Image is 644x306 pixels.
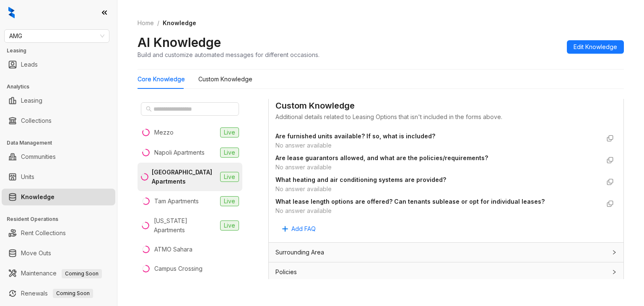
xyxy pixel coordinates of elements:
div: No answer available [275,184,600,194]
div: No answer available [275,206,600,215]
a: Move Outs [21,245,51,262]
strong: Are lease guarantors allowed, and what are the policies/requirements? [275,154,488,161]
span: Live [220,127,239,137]
span: Edit Knowledge [574,42,617,52]
span: collapsed [612,250,617,255]
div: Tam Apartments [154,197,199,206]
img: logo [8,7,15,18]
button: Edit Knowledge [567,40,624,54]
span: search [146,106,152,112]
span: Knowledge [163,19,196,26]
span: Add FAQ [291,224,316,233]
a: Collections [21,112,52,129]
span: AMG [9,30,104,42]
span: Policies [275,267,297,277]
a: Units [21,169,34,185]
span: Coming Soon [53,289,93,298]
div: ATMO Sahara [154,245,192,254]
li: Leasing [2,92,115,109]
span: collapsed [612,270,617,275]
h3: Leasing [7,47,117,54]
li: Communities [2,148,115,165]
div: [GEOGRAPHIC_DATA] Apartments [152,168,217,186]
li: / [157,18,159,28]
div: Core Knowledge [138,75,185,84]
div: Napoli Apartments [154,148,205,157]
span: Live [220,148,239,158]
div: No answer available [275,141,600,150]
h3: Resident Operations [7,215,117,223]
li: Move Outs [2,245,115,262]
li: Units [2,169,115,185]
h3: Data Management [7,139,117,147]
a: Leasing [21,92,42,109]
a: RenewalsComing Soon [21,285,93,302]
li: Maintenance [2,265,115,282]
button: Add FAQ [275,222,322,236]
div: Custom Knowledge [275,99,617,112]
li: Renewals [2,285,115,302]
a: Leads [21,56,38,73]
strong: What heating and air conditioning systems are provided? [275,176,446,183]
div: Build and customize automated messages for different occasions. [138,50,319,59]
div: Policies [269,262,623,282]
a: Knowledge [21,189,55,205]
div: No answer available [275,163,600,172]
span: Live [220,220,239,231]
div: Surrounding Area [269,243,623,262]
div: Campus Crossing [154,264,203,273]
li: Leads [2,56,115,73]
a: Rent Collections [21,225,66,241]
li: Collections [2,112,115,129]
li: Rent Collections [2,225,115,241]
span: Coming Soon [62,269,102,278]
strong: Are furnished units available? If so, what is included? [275,132,435,140]
span: Live [220,172,239,182]
li: Knowledge [2,189,115,205]
div: Mezzo [154,128,174,137]
div: Additional details related to Leasing Options that isn't included in the forms above. [275,112,617,122]
span: Surrounding Area [275,248,324,257]
h2: AI Knowledge [138,34,221,50]
div: Custom Knowledge [198,75,252,84]
span: Live [220,196,239,206]
a: Communities [21,148,56,165]
div: [US_STATE] Apartments [154,216,217,235]
h3: Analytics [7,83,117,91]
strong: What lease length options are offered? Can tenants sublease or opt for individual leases? [275,198,545,205]
a: Home [136,18,156,28]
